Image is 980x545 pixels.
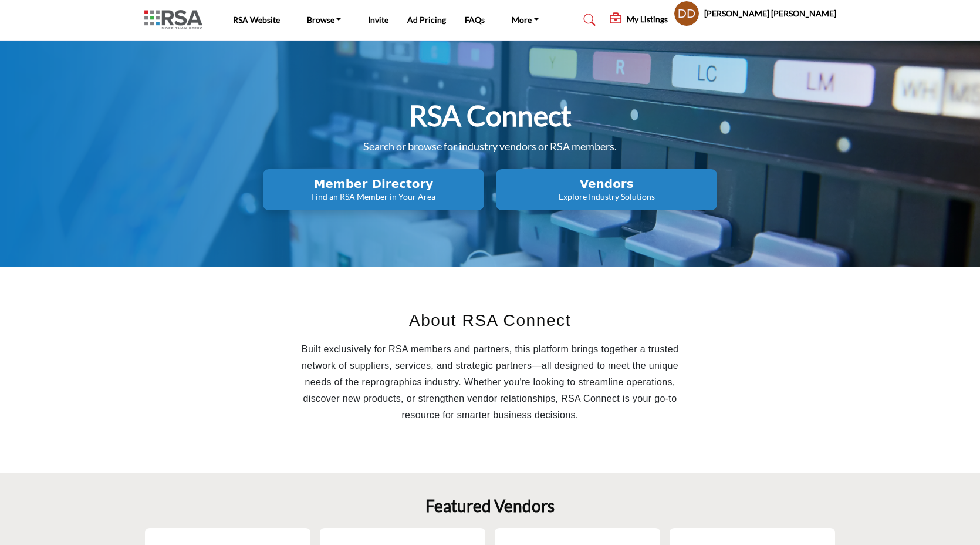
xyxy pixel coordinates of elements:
p: Find an RSA Member in Your Area [266,191,481,203]
a: FAQs [465,15,485,25]
h5: My Listings [627,14,668,25]
h2: Featured Vendors [425,496,555,516]
a: More [503,12,547,28]
a: Search [572,11,603,29]
a: Ad Pricing [407,15,446,25]
span: Search or browse for industry vendors or RSA members. [363,140,617,153]
button: Member Directory Find an RSA Member in Your Area [263,169,484,210]
h2: About RSA Connect [288,308,692,333]
a: Browse [299,12,350,28]
div: My Listings [610,13,668,27]
h1: RSA Connect [409,97,572,134]
h5: [PERSON_NAME] [PERSON_NAME] [704,8,836,19]
img: Site Logo [144,10,208,29]
p: Explore Industry Solutions [499,191,714,203]
p: Built exclusively for RSA members and partners, this platform brings together a trusted network o... [288,341,692,423]
a: RSA Website [233,15,280,25]
a: Invite [368,15,388,25]
h2: Vendors [499,177,714,191]
h2: Member Directory [266,177,481,191]
button: Show hide supplier dropdown [674,1,699,26]
button: Vendors Explore Industry Solutions [496,169,717,210]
